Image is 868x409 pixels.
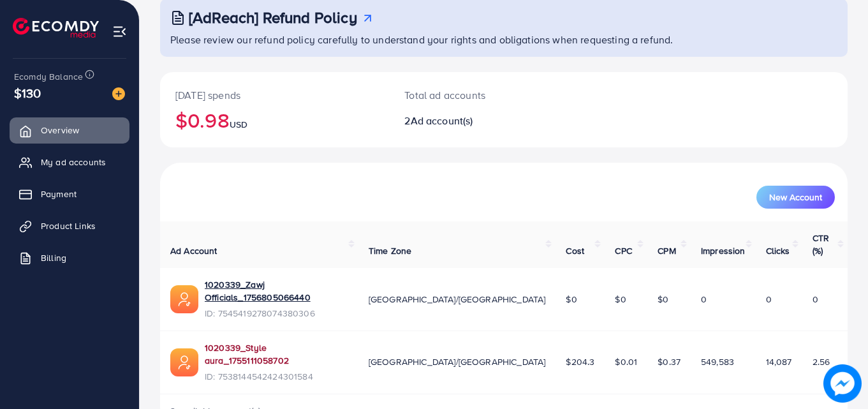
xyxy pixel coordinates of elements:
p: [DATE] spends [175,87,374,103]
span: [GEOGRAPHIC_DATA]/[GEOGRAPHIC_DATA] [369,355,546,368]
a: 1020339_Zawj Officials_1756805066440 [205,278,348,304]
h2: $0.98 [175,108,374,132]
a: Payment [10,181,129,207]
span: ID: 7545419278074380306 [205,307,348,320]
span: Impression [701,244,746,257]
span: $204.3 [566,355,594,368]
span: Payment [41,188,77,200]
a: Overview [10,117,129,143]
img: ic-ads-acc.e4c84228.svg [170,285,198,313]
a: My ad accounts [10,149,129,175]
span: USD [230,118,247,131]
h2: 2 [404,115,546,127]
span: $0.01 [615,355,637,368]
button: New Account [756,186,835,209]
span: New Account [769,193,822,202]
span: Clicks [766,244,790,257]
span: Overview [41,124,79,137]
span: Ad account(s) [411,114,473,128]
span: $0 [615,293,626,306]
span: 0 [813,293,818,306]
a: 1020339_Style aura_1755111058702 [205,341,348,368]
span: CPC [615,244,631,257]
span: $130 [14,84,41,102]
span: Ad Account [170,244,217,257]
span: Billing [41,251,66,264]
span: Ecomdy Balance [14,70,83,83]
span: 14,087 [766,355,792,368]
span: $0 [566,293,577,306]
span: Time Zone [369,244,411,257]
span: $0.37 [658,355,680,368]
p: Please review our refund policy carefully to understand your rights and obligations when requesti... [170,32,840,47]
span: 2.56 [813,355,830,368]
span: My ad accounts [41,156,106,168]
span: Cost [566,244,584,257]
img: menu [112,24,127,39]
span: Product Links [41,219,96,232]
a: Product Links [10,213,129,239]
span: 549,583 [701,355,734,368]
h3: [AdReach] Refund Policy [189,8,357,27]
span: CTR (%) [813,232,829,257]
span: 0 [766,293,772,306]
span: CPM [658,244,675,257]
img: logo [13,18,99,38]
span: 0 [701,293,707,306]
img: image [823,364,862,403]
a: Billing [10,245,129,271]
span: [GEOGRAPHIC_DATA]/[GEOGRAPHIC_DATA] [369,293,546,306]
span: ID: 7538144542424301584 [205,370,348,383]
span: $0 [658,293,668,306]
img: ic-ads-acc.e4c84228.svg [170,348,198,376]
p: Total ad accounts [404,87,546,103]
img: image [112,87,125,100]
